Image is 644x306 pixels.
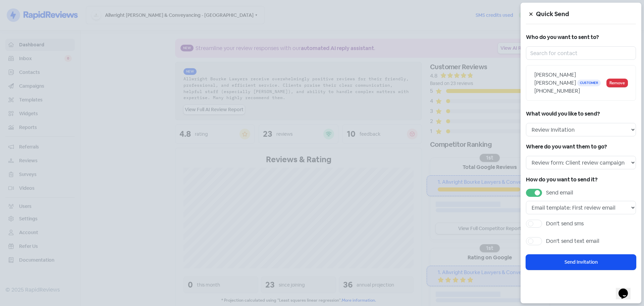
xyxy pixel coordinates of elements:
[616,279,637,299] iframe: chat widget
[546,220,584,228] label: Don't send sms
[526,142,636,152] h5: Where do you want them to go?
[526,46,636,60] input: Search for contact
[607,79,628,87] button: Remove
[526,175,636,185] h5: How do you want to send it?
[546,237,599,245] label: Don't send text email
[526,109,636,119] h5: What would you like to send?
[534,87,607,95] div: [PHONE_NUMBER]
[526,255,636,270] button: Send Invitation
[546,189,573,197] label: Send email
[534,71,576,86] span: [PERSON_NAME] [PERSON_NAME]
[577,80,601,86] span: Customer
[526,32,636,42] h5: Who do you want to sent to?
[536,9,636,19] h5: Quick Send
